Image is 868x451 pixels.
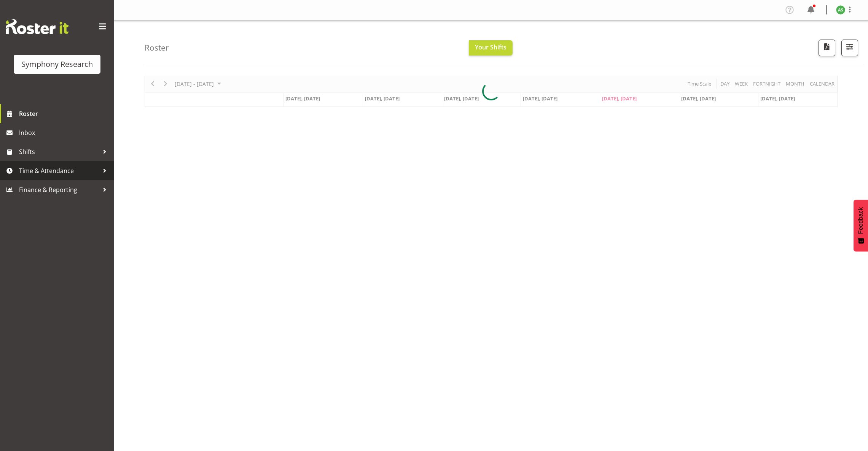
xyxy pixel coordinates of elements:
[475,43,506,51] span: Your Shifts
[19,108,110,119] span: Roster
[19,127,110,138] span: Inbox
[841,40,858,56] button: Filter Shifts
[21,59,93,70] div: Symphony Research
[857,207,864,234] span: Feedback
[469,40,513,56] button: Your Shifts
[6,19,68,34] img: Rosterit website logo
[19,184,99,195] span: Finance & Reporting
[19,165,99,176] span: Time & Attendance
[145,43,169,52] h4: Roster
[854,200,868,251] button: Feedback - Show survey
[836,5,845,14] img: ange-steiger11422.jpg
[19,146,99,157] span: Shifts
[819,40,835,56] button: Download a PDF of the roster according to the set date range.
